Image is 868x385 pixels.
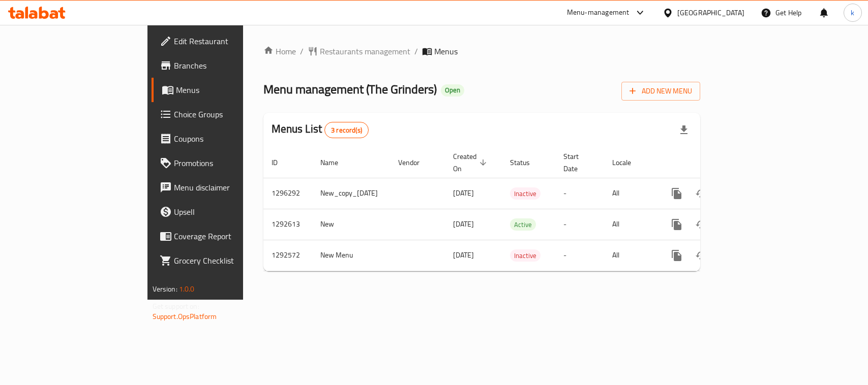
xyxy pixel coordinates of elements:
td: All [604,209,656,240]
td: New Menu [312,240,390,271]
span: [DATE] [453,186,474,200]
div: Inactive [510,249,541,262]
a: Coupons [152,126,292,151]
span: ID [272,156,291,169]
span: Promotions [174,157,284,169]
td: - [555,240,604,271]
a: Grocery Checklist [152,248,292,273]
span: Get support on: [153,300,199,313]
div: Total records count [324,122,369,138]
div: Active [510,218,536,231]
a: Edit Restaurant [152,29,292,53]
button: Change Status [689,212,713,237]
li: / [300,45,304,57]
span: k [851,7,854,18]
div: Open [441,84,464,97]
span: Locale [612,156,644,169]
span: [DATE] [453,248,474,262]
a: Support.OpsPlatform [153,310,217,323]
button: more [665,212,689,237]
div: Export file [672,118,696,142]
span: Branches [174,59,284,72]
li: / [414,45,418,57]
button: Add New Menu [621,82,700,101]
td: - [555,178,604,209]
span: Version: [153,282,177,296]
span: Menu management ( The Grinders ) [263,78,437,101]
span: Active [510,219,536,231]
a: Promotions [152,151,292,175]
span: Grocery Checklist [174,254,284,267]
span: Inactive [510,188,541,200]
h2: Menus List [272,121,369,138]
td: New [312,209,390,240]
span: Menus [434,45,458,57]
span: Edit Restaurant [174,35,284,47]
td: All [604,178,656,209]
td: New_copy_[DATE] [312,178,390,209]
div: Menu-management [567,7,630,19]
button: more [665,181,689,206]
span: Status [510,156,543,169]
span: Upsell [174,206,284,218]
span: Name [320,156,351,169]
td: All [604,240,656,271]
span: 1.0.0 [179,282,195,296]
span: Menu disclaimer [174,181,284,194]
span: Choice Groups [174,108,284,120]
button: Change Status [689,181,713,206]
nav: breadcrumb [263,45,701,57]
a: Coverage Report [152,224,292,248]
table: enhanced table [263,147,770,271]
td: - [555,209,604,240]
a: Branches [152,53,292,78]
button: Change Status [689,243,713,268]
a: Restaurants management [308,45,410,57]
span: [DATE] [453,217,474,231]
span: Coupons [174,133,284,145]
th: Actions [656,147,770,178]
span: Coverage Report [174,230,284,242]
span: Add New Menu [630,85,692,98]
a: Menus [152,78,292,102]
button: more [665,243,689,268]
a: Upsell [152,200,292,224]
div: [GEOGRAPHIC_DATA] [677,7,744,18]
a: Menu disclaimer [152,175,292,200]
span: Vendor [398,156,433,169]
span: Restaurants management [320,45,410,57]
span: Menus [176,84,284,96]
span: Start Date [563,150,592,175]
span: 3 record(s) [325,125,368,135]
span: Inactive [510,250,541,262]
span: Created On [453,150,490,175]
span: Open [441,86,464,94]
a: Choice Groups [152,102,292,126]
